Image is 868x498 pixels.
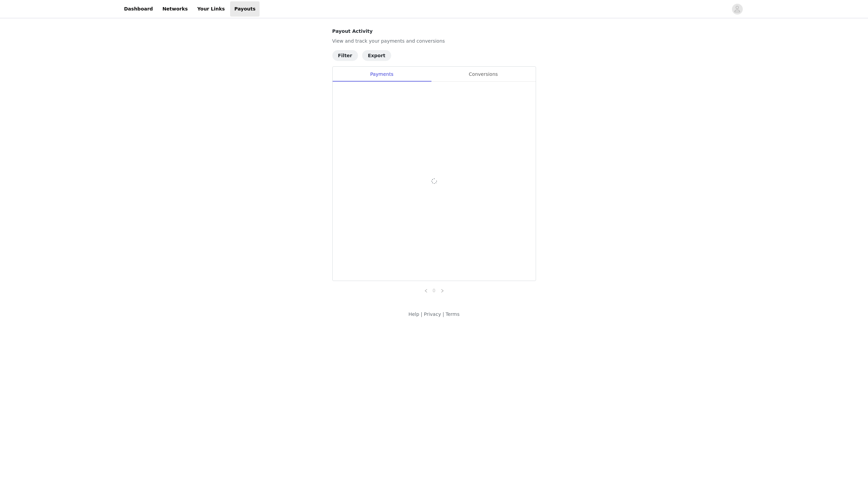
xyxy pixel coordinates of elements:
[408,311,419,317] a: Help
[424,311,441,317] a: Privacy
[120,1,157,17] a: Dashboard
[443,311,444,317] span: |
[362,50,391,61] button: Export
[333,67,431,82] div: Payments
[422,286,430,295] li: Previous Page
[193,1,229,17] a: Your Links
[230,1,260,17] a: Payouts
[332,28,536,35] h4: Payout Activity
[332,50,358,61] button: Filter
[440,289,444,293] i: icon: right
[421,311,422,317] span: |
[446,311,460,317] a: Terms
[734,4,740,15] div: avatar
[430,287,438,294] a: 0
[332,38,536,45] p: View and track your payments and conversions
[158,1,192,17] a: Networks
[424,289,428,293] i: icon: left
[431,67,536,82] div: Conversions
[438,286,446,295] li: Next Page
[430,286,438,295] li: 0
